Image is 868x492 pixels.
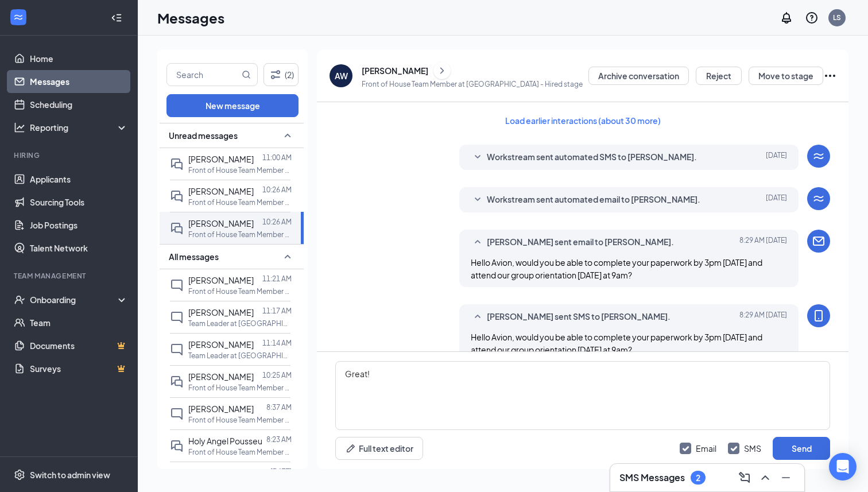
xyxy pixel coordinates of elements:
[30,191,128,214] a: Sourcing Tools
[242,70,251,79] svg: MagnifyingGlass
[779,471,793,485] svg: Minimize
[30,294,118,305] div: Onboarding
[188,468,254,478] span: [PERSON_NAME]
[30,168,128,191] a: Applicants
[739,310,787,324] span: [DATE] 8:29 AM
[471,310,485,324] svg: SmallChevronUp
[170,222,184,235] svg: DoubleChat
[170,439,184,453] svg: DoubleChat
[812,309,826,323] svg: MobileSms
[188,383,292,393] p: Front of House Team Member at [GEOGRAPHIC_DATA]
[188,415,292,425] p: Front of House Team Member at [GEOGRAPHIC_DATA]
[738,471,751,485] svg: ComposeMessage
[266,435,292,444] p: 8:23 AM
[30,357,128,380] a: SurveysCrown
[14,469,25,481] svg: Settings
[829,453,857,481] div: Open Intercom Messenger
[487,150,697,164] span: Workstream sent automated SMS to [PERSON_NAME].
[436,64,448,78] svg: ChevronRight
[188,197,292,207] p: Front of House Team Member at [GEOGRAPHIC_DATA]
[471,332,762,355] span: Hello Avion, would you be able to complete your paperwork by 3pm [DATE] and attend our group orie...
[487,235,674,249] span: [PERSON_NAME] sent email to [PERSON_NAME].
[14,122,25,133] svg: Analysis
[471,257,762,280] span: Hello Avion, would you be able to complete your paperwork by 3pm [DATE] and attend our group orie...
[170,157,184,171] svg: DoubleChat
[335,70,348,82] div: AW
[696,473,700,483] div: 2
[30,334,128,357] a: DocumentsCrown
[262,370,292,380] p: 10:25 AM
[30,214,128,237] a: Job Postings
[30,237,128,259] a: Talent Network
[362,65,428,76] div: [PERSON_NAME]
[812,192,826,206] svg: WorkstreamLogo
[262,338,292,348] p: 11:14 AM
[30,122,129,133] div: Reporting
[170,343,184,357] svg: ChatInactive
[13,11,24,23] svg: WorkstreamLogo
[30,70,128,93] a: Messages
[188,154,254,164] span: [PERSON_NAME]
[14,294,25,305] svg: UserCheck
[188,286,292,296] p: Front of House Team Member at [GEOGRAPHIC_DATA]
[262,306,292,316] p: 11:17 AM
[262,185,292,195] p: 10:26 AM
[188,165,292,175] p: Front of House Team Member at [GEOGRAPHIC_DATA]
[805,11,819,25] svg: QuestionInfo
[758,471,772,485] svg: ChevronUp
[188,275,254,285] span: [PERSON_NAME]
[30,469,110,481] div: Switch to admin view
[14,271,126,281] div: Team Management
[471,235,485,249] svg: SmallChevronUp
[495,111,671,130] button: Load earlier interactions (about 30 more)
[188,351,292,361] p: Team Leader at [GEOGRAPHIC_DATA]
[766,193,787,207] span: [DATE]
[433,62,451,79] button: ChevronRight
[188,339,254,350] span: [PERSON_NAME]
[262,153,292,162] p: 11:00 AM
[167,64,239,86] input: Search
[281,250,294,264] svg: SmallChevronUp
[773,437,830,460] button: Send
[281,129,294,142] svg: SmallChevronUp
[777,468,795,487] button: Minimize
[833,13,841,22] div: LS
[188,436,262,446] span: Holy Angel Pousseu
[188,186,254,196] span: [PERSON_NAME]
[188,307,254,317] span: [PERSON_NAME]
[345,443,356,454] svg: Pen
[270,467,292,476] p: [DATE]
[170,407,184,421] svg: ChatInactive
[735,468,754,487] button: ComposeMessage
[188,447,292,457] p: Front of House Team Member at [GEOGRAPHIC_DATA]
[169,130,238,141] span: Unread messages
[749,67,823,85] button: Move to stage
[487,193,700,207] span: Workstream sent automated email to [PERSON_NAME].
[30,93,128,116] a: Scheduling
[696,67,742,85] button: Reject
[188,319,292,328] p: Team Leader at [GEOGRAPHIC_DATA]
[166,94,299,117] button: New message
[335,361,830,430] textarea: Great!
[766,150,787,164] span: [DATE]
[266,402,292,412] p: 8:37 AM
[471,150,485,164] svg: SmallChevronDown
[263,63,299,86] button: Filter (2)
[269,68,282,82] svg: Filter
[169,251,219,262] span: All messages
[812,234,826,248] svg: Email
[262,217,292,227] p: 10:26 AM
[170,278,184,292] svg: ChatInactive
[487,310,671,324] span: [PERSON_NAME] sent SMS to [PERSON_NAME].
[335,437,423,460] button: Full text editorPen
[170,189,184,203] svg: DoubleChat
[471,193,485,207] svg: SmallChevronDown
[823,69,837,83] svg: Ellipses
[188,371,254,382] span: [PERSON_NAME]
[157,8,224,28] h1: Messages
[188,230,292,239] p: Front of House Team Member at [GEOGRAPHIC_DATA]
[170,375,184,389] svg: DoubleChat
[619,471,685,484] h3: SMS Messages
[188,404,254,414] span: [PERSON_NAME]
[14,150,126,160] div: Hiring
